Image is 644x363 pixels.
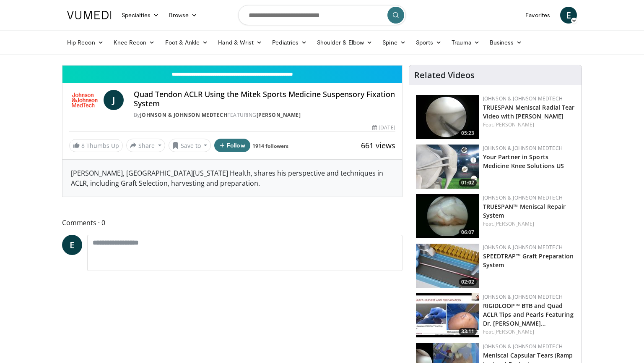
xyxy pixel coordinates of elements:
a: [PERSON_NAME] [494,328,534,335]
a: TRUESPAN Meniscal Radial Tear Video with [PERSON_NAME] [483,103,575,120]
a: Johnson & Johnson MedTech [483,244,563,251]
span: 8 [81,142,85,150]
a: 8 Thumbs Up [69,139,123,152]
div: [DATE] [372,124,395,132]
a: Johnson & Johnson MedTech [483,95,563,102]
span: 06:07 [459,229,477,236]
a: E [560,7,577,24]
img: 0543fda4-7acd-4b5c-b055-3730b7e439d4.150x105_q85_crop-smart_upscale.jpg [416,145,479,189]
a: Business [485,34,527,51]
a: 06:07 [416,194,479,238]
a: J [104,90,124,110]
a: Johnson & Johnson MedTech [483,343,563,350]
a: Your Partner in Sports Medicine Knee Solutions US [483,153,564,170]
span: 661 views [361,140,395,150]
a: Hip Recon [62,34,109,51]
button: Share [126,139,165,152]
img: a9cbc79c-1ae4-425c-82e8-d1f73baa128b.150x105_q85_crop-smart_upscale.jpg [416,95,479,139]
a: Specialties [117,7,164,24]
a: TRUESPAN™ Meniscal Repair System [483,203,566,219]
a: Johnson & Johnson MedTech [483,194,563,201]
a: 02:02 [416,244,479,288]
a: Pediatrics [267,34,312,51]
span: 02:02 [459,278,477,286]
a: Foot & Ankle [160,34,213,51]
a: Johnson & Johnson MedTech [140,111,228,118]
img: e42d750b-549a-4175-9691-fdba1d7a6a0f.150x105_q85_crop-smart_upscale.jpg [416,194,479,238]
a: 1914 followers [252,142,288,150]
a: Knee Recon [109,34,160,51]
img: a46a2fe1-2704-4a9e-acc3-1c278068f6c4.150x105_q85_crop-smart_upscale.jpg [416,244,479,288]
a: Shoulder & Elbow [312,34,377,51]
span: 33:11 [459,328,477,335]
a: 33:11 [416,293,479,337]
a: Browse [164,7,203,24]
input: Search topics, interventions [238,5,406,25]
span: 01:02 [459,179,477,187]
img: Johnson & Johnson MedTech [69,90,100,110]
span: Comments 0 [62,217,402,228]
a: Sports [411,34,447,51]
a: 01:02 [416,145,479,189]
img: VuMedi Logo [67,11,112,19]
a: [PERSON_NAME] [494,220,534,227]
h4: Quad Tendon ACLR Using the Mitek Sports Medicine Suspensory Fixation System [134,90,395,108]
button: Follow [214,139,250,152]
div: By FEATURING [134,111,395,119]
a: RIGIDLOOP™ BTB and Quad ACLR Tips and Pearls Featuring Dr. [PERSON_NAME]… [483,302,574,327]
div: Feat. [483,220,575,228]
a: E [62,235,82,255]
img: 4bc3a03c-f47c-4100-84fa-650097507746.150x105_q85_crop-smart_upscale.jpg [416,293,479,337]
a: SPEEDTRAP™ Graft Preparation System [483,252,574,269]
a: Spine [377,34,410,51]
a: Trauma [447,34,485,51]
a: Hand & Wrist [213,34,267,51]
h4: Related Videos [414,70,475,80]
div: Feat. [483,121,575,129]
a: [PERSON_NAME] [494,121,534,128]
div: Feat. [483,328,575,336]
a: Johnson & Johnson MedTech [483,293,563,300]
div: [PERSON_NAME], [GEOGRAPHIC_DATA][US_STATE] Health, shares his perspective and techniques in ACLR,... [62,160,402,197]
video-js: Video Player [62,65,402,66]
button: Save to [169,139,211,152]
a: [PERSON_NAME] [257,111,301,118]
a: 05:23 [416,95,479,139]
a: Johnson & Johnson MedTech [483,145,563,152]
span: 05:23 [459,129,477,137]
a: Favorites [520,7,555,24]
